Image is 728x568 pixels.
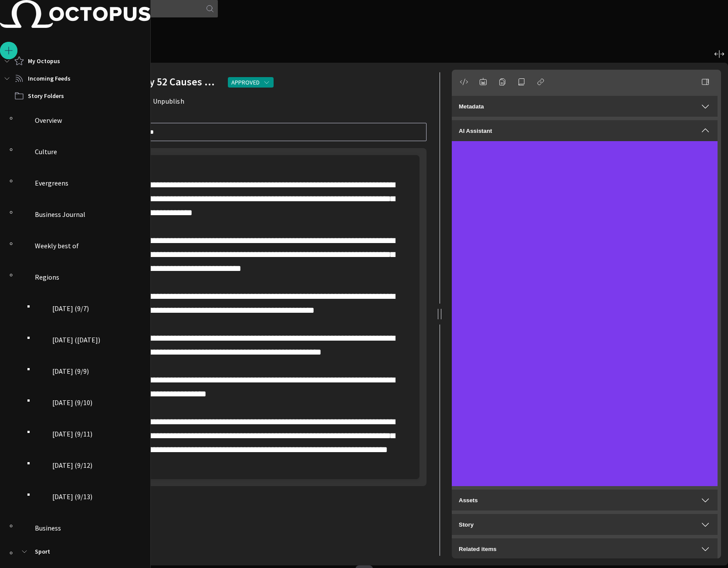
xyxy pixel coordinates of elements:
[459,128,492,134] span: AI Assistant
[35,115,62,125] p: Overview
[28,91,64,100] p: Story Folders
[28,74,71,83] p: Incoming Feeds
[52,429,92,439] p: [DATE] (9/11)
[35,523,61,533] p: Business
[459,521,474,528] span: Story
[231,78,260,87] span: APPROVED
[52,303,89,314] p: [DATE] (9/7)
[459,103,484,110] span: Metadata
[459,497,478,504] span: Assets
[459,546,497,552] span: Related items
[35,209,85,220] p: Business Journal
[35,240,79,251] p: Weekly best of
[35,272,59,282] p: Regions
[52,397,92,408] p: [DATE] (9/10)
[28,57,60,65] p: My Octopus
[35,547,50,556] p: Sport
[452,141,718,486] iframe: AI Assistant
[52,491,92,502] p: [DATE] (9/13)
[52,366,89,376] p: [DATE] (9/9)
[35,178,68,188] p: Evergreens
[52,335,100,345] p: [DATE] ([DATE])
[35,146,57,157] p: Culture
[52,460,92,470] p: [DATE] (9/12)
